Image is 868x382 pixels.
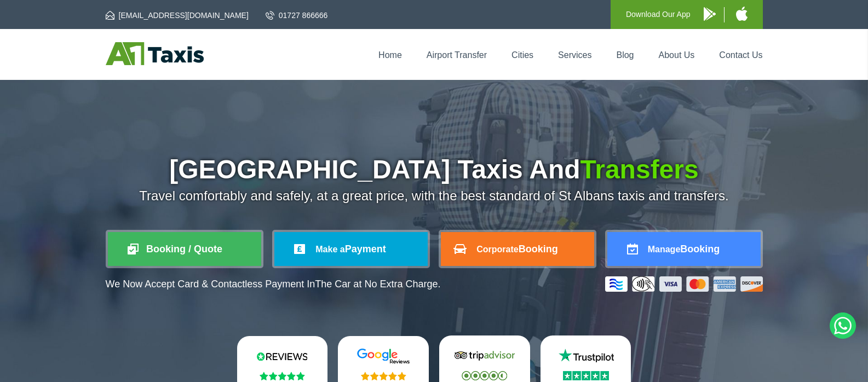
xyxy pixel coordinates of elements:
[260,372,305,380] img: Stars
[719,50,762,60] a: Contact Us
[616,50,634,60] a: Blog
[106,188,763,204] p: Travel comfortably and safely, at a great price, with the best standard of St Albans taxis and tr...
[106,42,204,65] img: A1 Taxis St Albans LTD
[274,232,428,266] a: Make aPayment
[315,245,344,254] span: Make a
[553,348,619,364] img: Trustpilot
[266,10,328,21] a: 01727 866666
[648,245,681,254] span: Manage
[659,50,695,60] a: About Us
[704,7,716,21] img: A1 Taxis Android App
[106,279,441,290] p: We Now Accept Card & Contactless Payment In
[626,8,691,21] p: Download Our App
[441,232,594,266] a: CorporateBooking
[106,10,249,21] a: [EMAIL_ADDRESS][DOMAIN_NAME]
[605,276,763,292] img: Credit And Debit Cards
[108,232,261,266] a: Booking / Quote
[361,372,406,380] img: Stars
[476,245,518,254] span: Corporate
[558,50,591,60] a: Services
[106,157,763,183] h1: [GEOGRAPHIC_DATA] Taxis And
[350,348,416,364] img: Google
[378,50,402,60] a: Home
[580,155,699,184] span: Transfers
[249,348,315,364] img: Reviews.io
[462,371,507,380] img: Stars
[315,279,440,290] span: The Car at No Extra Charge.
[511,50,533,60] a: Cities
[607,232,761,266] a: ManageBooking
[563,371,609,380] img: Stars
[427,50,487,60] a: Airport Transfer
[452,348,518,364] img: Tripadvisor
[736,7,748,21] img: A1 Taxis iPhone App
